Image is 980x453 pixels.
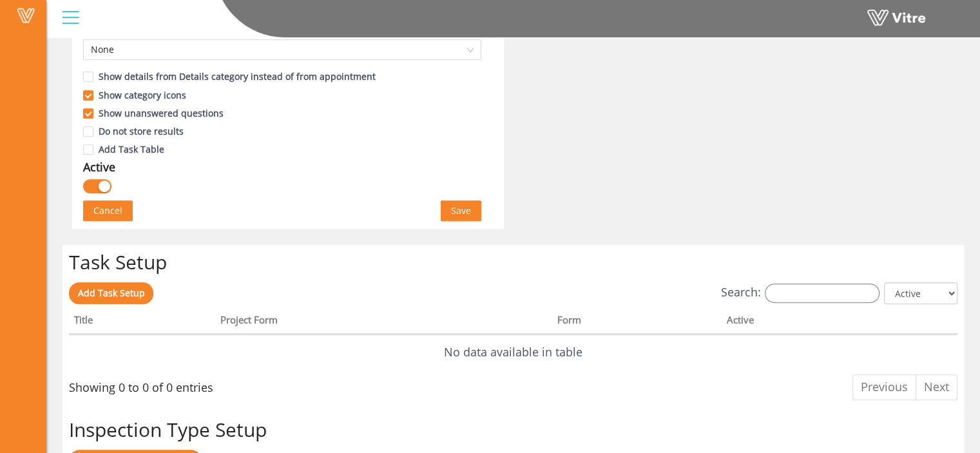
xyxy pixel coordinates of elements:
div: Showing 0 to 0 of 0 entries [69,373,213,396]
h2: Inspection Type Setup [69,419,957,440]
span: Cancel [93,204,122,218]
th: Form [552,310,721,334]
span: Show category icons [93,89,191,101]
th: Active [722,310,906,334]
span: Save [451,204,471,218]
span: Show unanswered questions [93,107,229,119]
label: Search: [721,283,879,303]
span: Add Task Setup [78,287,145,299]
th: Project Form [215,310,553,334]
button: Save [441,200,481,221]
span: Do not store results [93,125,189,137]
a: Add Task Setup [69,282,153,304]
h2: Task Setup [69,251,957,273]
button: Cancel [83,200,133,221]
th: Title [69,310,215,334]
td: No data available in table [69,334,957,369]
span: Show details from Details category instead of from appointment [93,70,381,82]
span: Add Task Table [93,143,169,155]
span: None [91,40,474,59]
input: Search: [765,284,879,303]
div: Active [83,158,115,176]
